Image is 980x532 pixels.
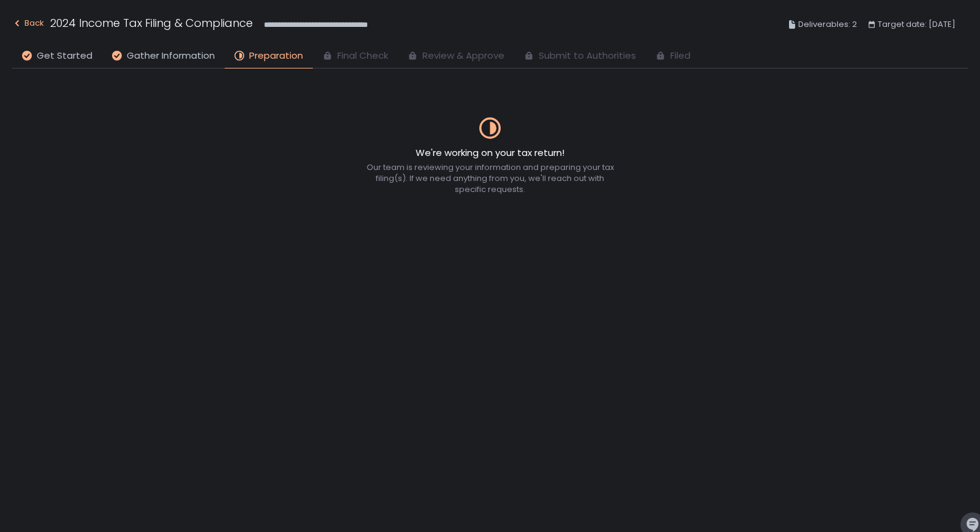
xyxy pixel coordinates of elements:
[670,49,690,63] span: Filed
[12,16,44,31] div: Back
[127,49,215,63] span: Gather Information
[422,49,504,63] span: Review & Approve
[50,15,253,31] h1: 2024 Income Tax Filing & Compliance
[249,49,303,63] span: Preparation
[12,15,44,35] button: Back
[878,17,956,32] span: Target date: [DATE]
[798,17,857,32] span: Deliverables: 2
[364,162,616,195] div: Our team is reviewing your information and preparing your tax filing(s). If we need anything from...
[416,146,564,160] h2: We're working on your tax return!
[539,49,636,63] span: Submit to Authorities
[37,49,92,63] span: Get Started
[337,49,388,63] span: Final Check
